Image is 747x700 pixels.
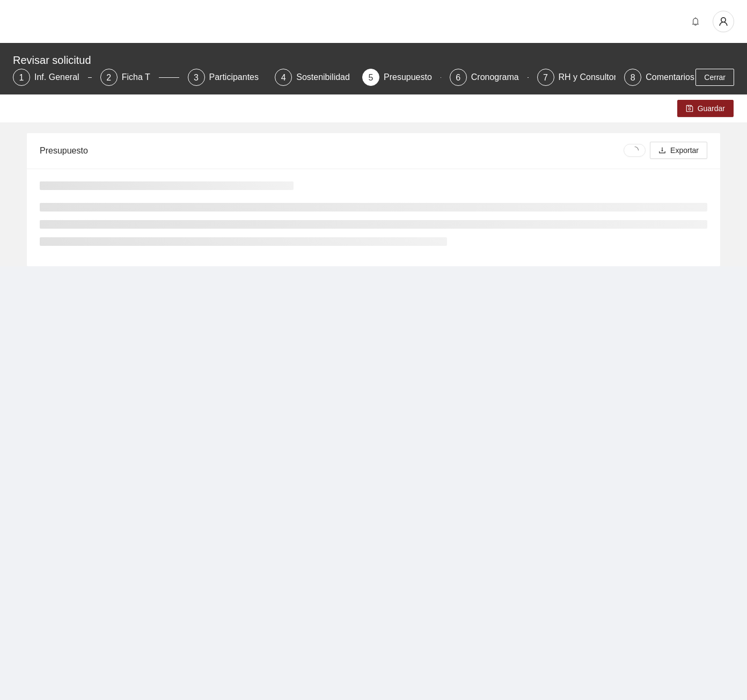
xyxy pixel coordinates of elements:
[677,100,734,117] button: saveGuardar
[650,142,707,159] button: downloadExportar
[362,69,441,86] div: 5Presupuesto
[369,73,373,82] span: 5
[40,135,624,166] div: Presupuesto
[456,73,460,82] span: 6
[34,69,88,86] div: Inf. General
[687,17,704,26] span: bell
[122,69,159,86] div: Ficha T
[13,52,728,69] div: Revisar solicitud
[384,69,441,86] div: Presupuesto
[631,147,639,154] span: loading
[296,69,358,86] div: Sostenibilidad
[624,69,694,86] div: 8Comentarios
[188,69,267,86] div: 3Participantes
[537,69,616,86] div: 7RH y Consultores
[695,69,734,86] button: Cerrar
[713,11,734,32] button: user
[106,73,111,82] span: 2
[704,71,726,83] span: Cerrar
[19,73,24,82] span: 1
[100,69,179,86] div: 2Ficha T
[559,69,634,86] div: RH y Consultores
[686,105,693,113] span: save
[658,147,666,155] span: download
[646,69,694,86] div: Comentarios
[713,17,734,26] span: user
[194,73,199,82] span: 3
[687,13,704,30] button: bell
[209,69,268,86] div: Participantes
[471,69,528,86] div: Cronograma
[543,73,548,82] span: 7
[450,69,529,86] div: 6Cronograma
[281,73,286,82] span: 4
[670,144,699,156] span: Exportar
[275,69,354,86] div: 4Sostenibilidad
[13,69,92,86] div: 1Inf. General
[698,103,725,114] span: Guardar
[631,73,635,82] span: 8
